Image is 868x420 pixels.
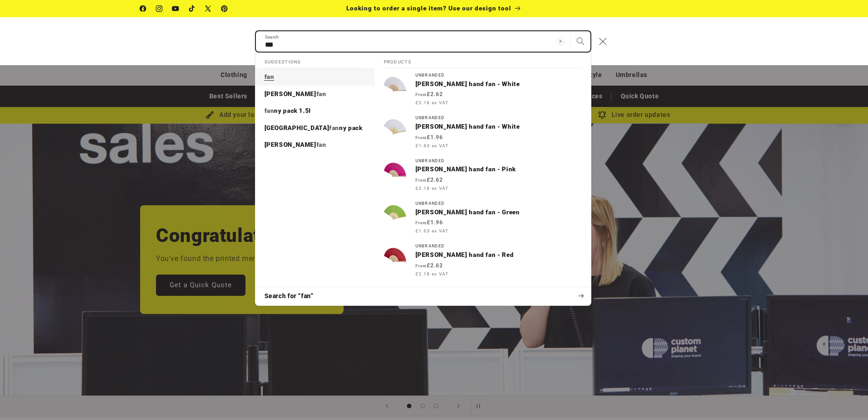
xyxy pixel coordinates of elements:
h2: Suggestions [264,53,366,69]
img: Manuela hand fan [384,244,406,266]
strong: £1.96 [415,134,443,140]
div: Unbranded [415,116,582,121]
a: santander fanny pack [255,120,375,137]
h2: Products [384,53,582,69]
p: fanny pack 1.5l [264,107,311,115]
span: £1.63 ex VAT [415,227,448,234]
p: [PERSON_NAME] hand fan - Pink [415,165,582,174]
span: From [415,135,427,140]
button: Search [571,31,590,51]
button: Clear search term [551,31,571,51]
mark: fan [264,107,274,114]
span: £2.18 ex VAT [415,185,448,192]
span: [PERSON_NAME] [264,90,316,97]
p: santander fanny pack [264,124,363,132]
mark: fan [264,73,274,80]
a: fanny pack 1.5l [255,102,375,120]
span: From [415,92,427,97]
p: [PERSON_NAME] hand fan - Green [415,208,582,217]
p: manuela hand fan [264,141,326,149]
p: [PERSON_NAME] hand fan - Red [415,251,582,259]
mark: fan [316,90,326,97]
p: [PERSON_NAME] hand fan - White [415,123,582,131]
span: Search for “fan” [264,292,314,301]
strong: £1.96 [415,219,443,226]
a: Unbranded[PERSON_NAME] hand fan - Green From£1.96 £1.63 ex VAT [375,197,591,239]
div: Unbranded [415,201,582,206]
a: Unbranded[PERSON_NAME] hand fan - White From£1.96 £1.63 ex VAT [375,111,591,154]
mark: fan [329,124,339,131]
a: Unbranded[PERSON_NAME] hand fan - White From£2.62 £2.18 ex VAT [375,68,591,111]
mark: fan [316,141,326,148]
span: From [415,221,427,225]
img: Carmen hand fan [384,201,406,224]
span: Looking to order a single item? Use our design tool [346,5,511,12]
p: fan [264,73,274,81]
span: From [415,178,427,183]
span: [PERSON_NAME] [264,141,316,148]
span: From [415,264,427,268]
strong: £2.62 [415,177,443,183]
strong: £2.62 [415,262,443,269]
a: Unbranded[PERSON_NAME] hand fan - Red From£2.62 £2.18 ex VAT [375,239,591,282]
div: Unbranded [415,73,582,78]
strong: £2.62 [415,91,443,97]
span: ny pack [339,124,362,131]
span: ny pack 1.5l [274,107,311,114]
img: Manuela hand fan [384,73,406,96]
img: Carmen hand fan [384,116,406,138]
div: Unbranded [415,244,582,249]
a: carmen hand fan [255,86,375,103]
span: £2.18 ex VAT [415,99,448,106]
a: manuela hand fan [255,136,375,154]
button: Close [593,31,613,51]
span: £2.18 ex VAT [415,270,448,277]
p: [PERSON_NAME] hand fan - White [415,80,582,88]
div: Unbranded [415,159,582,164]
img: Manuela hand fan [384,159,406,181]
a: fan [255,68,375,86]
span: [GEOGRAPHIC_DATA] [264,124,330,131]
span: £1.63 ex VAT [415,142,448,149]
p: carmen hand fan [264,90,326,98]
a: Unbranded[PERSON_NAME] hand fan - Pink From£2.62 £2.18 ex VAT [375,154,591,197]
iframe: Chat Widget [717,322,868,420]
